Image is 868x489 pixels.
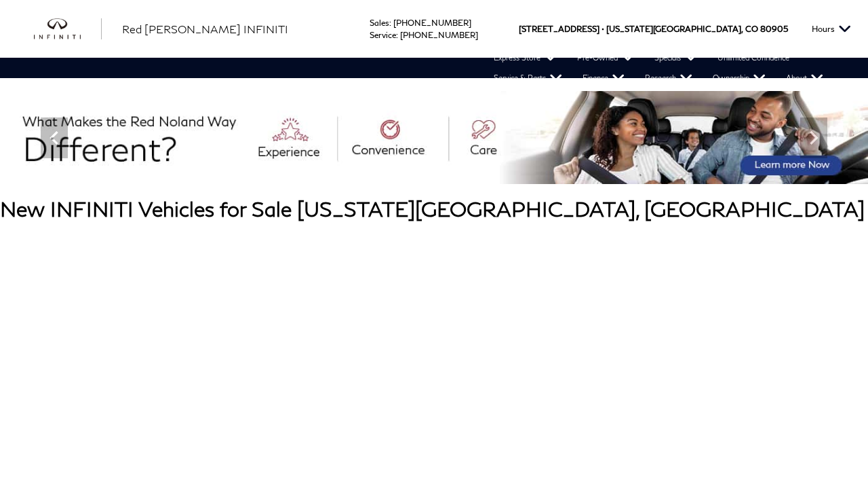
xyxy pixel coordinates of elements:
[393,18,471,28] a: [PHONE_NUMBER]
[776,68,833,88] a: About
[635,68,703,88] a: Research
[567,48,644,68] a: Pre-Owned
[370,30,396,40] span: Service
[484,48,567,68] a: Express Store
[370,18,389,28] span: Sales
[122,22,288,35] span: Red [PERSON_NAME] INFINITI
[572,68,635,88] a: Finance
[644,48,707,68] a: Specials
[400,30,478,40] a: [PHONE_NUMBER]
[396,30,398,40] span: :
[14,48,868,88] nav: Main Navigation
[34,18,102,40] img: INFINITI
[519,24,788,34] a: [STREET_ADDRESS] • [US_STATE][GEOGRAPHIC_DATA], CO 80905
[703,68,776,88] a: Ownership
[484,68,572,88] a: Service & Parts
[707,48,800,68] a: Unlimited Confidence
[34,18,102,40] a: infiniti
[122,21,288,37] a: Red [PERSON_NAME] INFINITI
[389,18,391,28] span: :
